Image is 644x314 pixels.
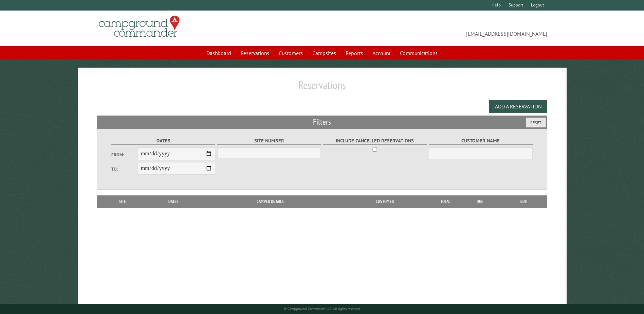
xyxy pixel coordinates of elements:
[489,100,547,113] button: Add a Reservation
[97,78,547,97] h1: Reservations
[275,47,307,59] a: Customers
[459,195,501,208] th: Due
[145,195,203,208] th: Dates
[396,47,442,59] a: Communications
[111,166,137,172] label: To:
[431,195,459,208] th: Total
[217,137,321,145] label: Site Number
[284,307,361,311] small: © Campground Commander LLC. All rights reserved.
[342,47,367,59] a: Reports
[429,137,532,145] label: Customer Name
[111,137,215,145] label: Dates
[526,118,546,127] button: Reset
[203,195,338,208] th: Camper Details
[97,13,182,40] img: Campground Commander
[501,195,547,208] th: Edit
[368,47,394,59] a: Account
[202,47,235,59] a: Dashboard
[308,47,340,59] a: Campsites
[111,152,137,158] label: From:
[100,195,144,208] th: Site
[97,116,547,128] h2: Filters
[338,195,431,208] th: Customer
[322,19,547,38] span: [EMAIL_ADDRESS][DOMAIN_NAME]
[237,47,273,59] a: Reservations
[323,137,427,145] label: Include Cancelled Reservations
